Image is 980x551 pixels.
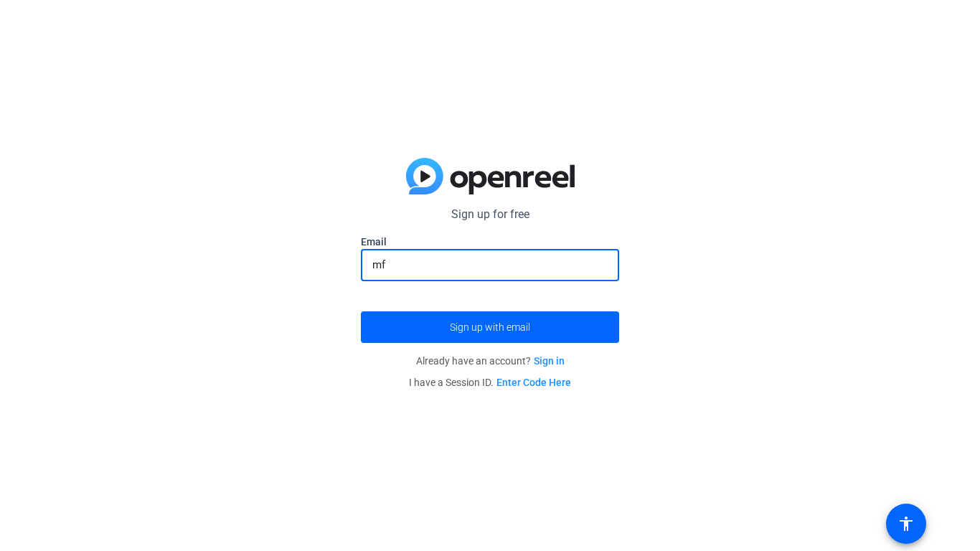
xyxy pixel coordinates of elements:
p: Sign up for free [361,206,619,223]
input: Enter Email Address [372,256,608,273]
a: Sign in [534,355,565,367]
img: blue-gradient.svg [406,158,575,195]
a: Enter Code Here [496,377,571,388]
label: Email [361,235,619,249]
button: Sign up with email [361,311,619,343]
span: Already have an account? [416,355,565,367]
mat-icon: accessibility [897,515,915,532]
span: I have a Session ID. [409,377,571,388]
